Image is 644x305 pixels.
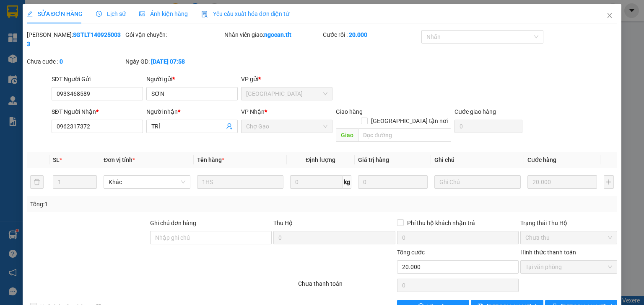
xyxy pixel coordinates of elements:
[139,10,188,17] span: Ảnh kiện hàng
[27,11,33,17] span: edit
[520,249,576,256] label: Hình thức thanh toán
[358,175,428,189] input: 0
[246,120,327,133] span: Chợ Gạo
[434,175,521,189] input: Ghi Chú
[273,220,293,226] span: Thu Hộ
[527,175,597,189] input: 0
[146,107,238,116] div: Người nhận
[520,218,617,228] div: Trạng thái Thu Hộ
[27,30,124,49] div: [PERSON_NAME]:
[27,10,83,17] span: SỬA ĐƠN HÀNG
[454,120,522,133] input: Cước giao hàng
[349,31,367,38] b: 20.000
[323,30,420,39] div: Cước rồi :
[431,152,524,168] th: Ghi chú
[224,30,321,39] div: Nhân viên giao:
[368,116,451,126] span: [GEOGRAPHIC_DATA] tận nơi
[139,11,145,17] span: picture
[226,123,233,130] span: user-add
[201,10,290,17] span: Yêu cầu xuất hóa đơn điện tử
[527,156,556,163] span: Cước hàng
[404,218,478,228] span: Phí thu hộ khách nhận trả
[336,108,363,115] span: Giao hàng
[104,156,135,163] span: Đơn vị tính
[525,231,612,244] span: Chưa thu
[264,31,291,38] b: ngocan.tlt
[146,74,238,84] div: Người gửi
[297,279,396,294] div: Chưa thanh toán
[151,58,185,65] b: [DATE] 07:58
[197,175,283,189] input: VD: Bàn, Ghế
[197,156,224,163] span: Tên hàng
[343,175,351,189] span: kg
[30,175,44,189] button: delete
[306,156,335,163] span: Định lượng
[246,87,327,100] span: Sài Gòn
[150,220,196,226] label: Ghi chú đơn hàng
[358,156,389,163] span: Giá trị hàng
[201,11,208,18] img: icon
[336,128,358,142] span: Giao
[604,175,614,189] button: plus
[96,11,102,17] span: clock-circle
[525,261,612,273] span: Tại văn phòng
[27,57,124,66] div: Chưa cước :
[598,4,621,28] button: Close
[241,74,332,84] div: VP gửi
[454,108,496,115] label: Cước giao hàng
[60,58,63,65] b: 0
[125,30,222,39] div: Gói vận chuyển:
[125,57,222,66] div: Ngày GD:
[52,74,143,84] div: SĐT Người Gửi
[150,231,272,244] input: Ghi chú đơn hàng
[53,156,60,163] span: SL
[397,249,425,256] span: Tổng cước
[27,31,121,47] b: SGTLT1409250033
[606,12,613,19] span: close
[109,176,185,188] span: Khác
[30,200,249,209] div: Tổng: 1
[241,108,265,115] span: VP Nhận
[52,107,143,116] div: SĐT Người Nhận
[96,10,126,17] span: Lịch sử
[358,128,451,142] input: Dọc đường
